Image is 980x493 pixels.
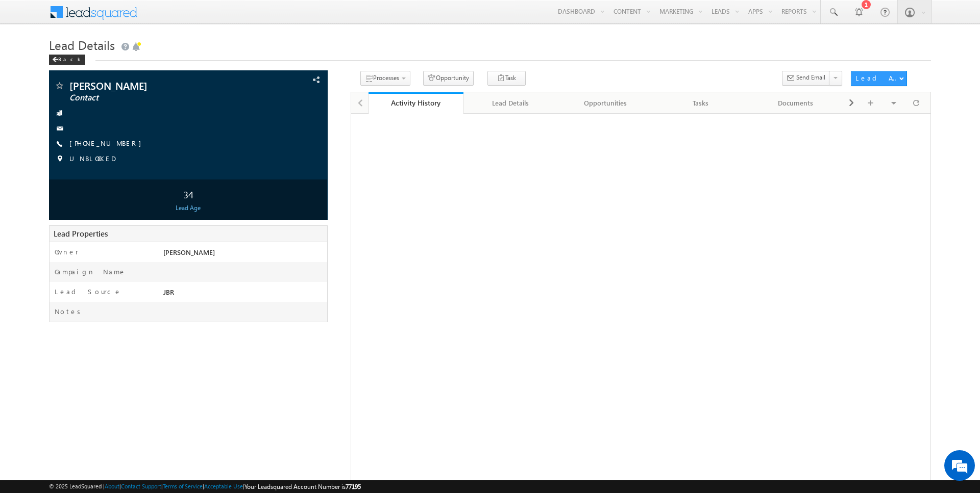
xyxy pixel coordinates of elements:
span: [PHONE_NUMBER] [69,139,146,149]
a: Activity History [369,92,463,114]
span: 77195 [346,483,361,490]
button: Task [487,71,526,86]
div: Lead Actions [855,73,899,83]
a: About [105,483,119,489]
span: Contact [69,93,244,103]
a: Contact Support [121,483,161,489]
span: [PERSON_NAME] [69,81,244,91]
a: Back [49,54,90,63]
label: Notes [55,307,84,316]
button: Opportunity [423,71,474,86]
div: Back [49,55,85,65]
div: Activity History [376,98,456,108]
a: Terms of Service [163,483,203,489]
div: Documents [757,97,835,109]
button: Send Email [782,71,830,86]
label: Campaign Name [55,267,126,276]
div: Lead Age [52,203,325,213]
div: 34 [52,185,325,203]
div: Lead Details [472,97,549,109]
a: Documents [749,92,844,114]
span: Processes [373,74,399,82]
div: Opportunities [567,97,644,109]
span: Your Leadsquared Account Number is [244,483,361,490]
span: Lead Details [49,37,115,53]
a: Lead Details [463,92,558,114]
label: Lead Source [55,287,121,296]
div: JBR [161,287,328,301]
span: Lead Properties [54,228,108,239]
a: Acceptable Use [204,483,243,489]
span: UNBLOCKED [69,154,115,164]
span: [PERSON_NAME] [163,248,215,256]
span: © 2025 LeadSquared | | | | | [49,482,361,491]
span: Send Email [796,73,825,82]
button: Lead Actions [851,71,907,86]
button: Processes [360,71,410,86]
div: Tasks [661,97,739,109]
label: Owner [55,247,79,256]
a: Tasks [653,92,748,114]
a: Opportunities [558,92,653,114]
